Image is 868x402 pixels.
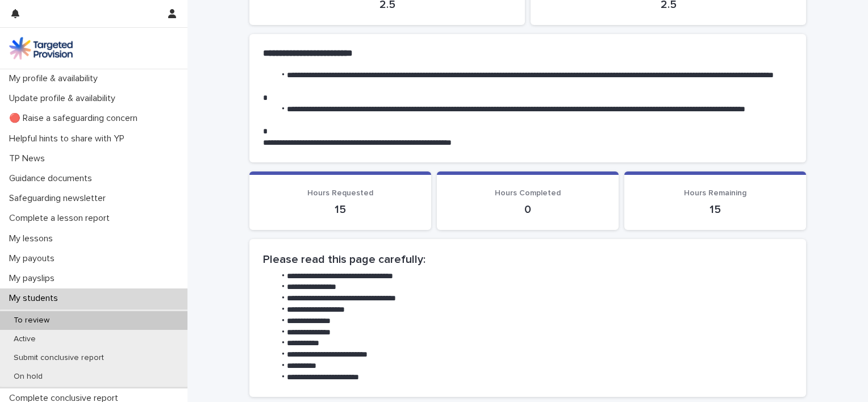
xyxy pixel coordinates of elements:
img: M5nRWzHhSzIhMunXDL62 [9,37,73,60]
p: 15 [638,203,792,216]
p: Update profile & availability [5,93,124,104]
p: My lessons [5,233,62,244]
p: To review [5,316,59,325]
span: Hours Remaining [684,189,746,197]
p: On hold [5,372,52,382]
p: Complete a lesson report [5,213,119,224]
p: My payslips [5,273,64,284]
p: 0 [450,203,605,216]
p: My profile & availability [5,73,107,84]
p: 🔴 Raise a safeguarding concern [5,113,147,124]
p: My students [5,293,67,304]
p: TP News [5,153,54,164]
p: 15 [263,203,418,216]
span: Hours Completed [495,189,561,197]
p: My payouts [5,253,64,264]
p: Submit conclusive report [5,353,113,363]
p: Safeguarding newsletter [5,193,115,204]
p: Helpful hints to share with YP [5,133,133,144]
span: Hours Requested [307,189,373,197]
h2: Please read this page carefully: [263,253,792,266]
p: Guidance documents [5,173,101,184]
p: Active [5,334,45,344]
